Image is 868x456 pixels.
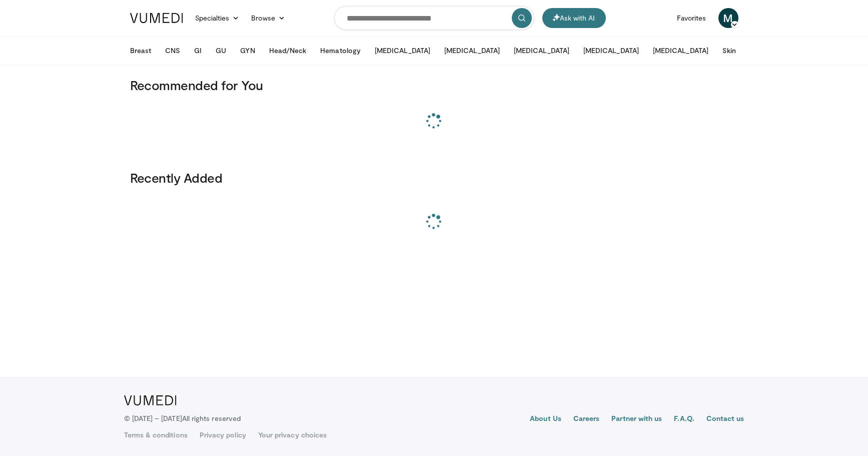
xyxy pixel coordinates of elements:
button: Breast [124,41,157,61]
h3: Recommended for You [130,77,738,93]
button: Ask with AI [542,8,606,28]
button: [MEDICAL_DATA] [577,41,645,61]
button: [MEDICAL_DATA] [508,41,575,61]
a: Contact us [706,413,744,425]
button: Hematology [314,41,367,61]
a: Your privacy choices [258,430,327,440]
button: GYN [234,41,261,61]
button: GI [188,41,208,61]
span: All rights reserved [182,414,241,422]
a: Terms & conditions [124,430,188,440]
img: VuMedi Logo [130,13,183,23]
button: [MEDICAL_DATA] [369,41,436,61]
a: Favorites [671,8,712,28]
a: M [718,8,738,28]
p: © [DATE] – [DATE] [124,413,241,423]
a: About Us [530,413,561,425]
button: Skin [716,41,742,61]
button: [MEDICAL_DATA] [647,41,714,61]
button: Head/Neck [263,41,313,61]
h3: Recently Added [130,170,738,186]
input: Search topics, interventions [334,6,534,30]
a: Privacy policy [200,430,246,440]
a: Browse [245,8,291,28]
a: Partner with us [611,413,662,425]
img: VuMedi Logo [124,395,177,405]
a: Careers [573,413,600,425]
button: [MEDICAL_DATA] [438,41,506,61]
button: GU [210,41,232,61]
button: CNS [159,41,186,61]
a: F.A.Q. [674,413,694,425]
a: Specialties [189,8,246,28]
